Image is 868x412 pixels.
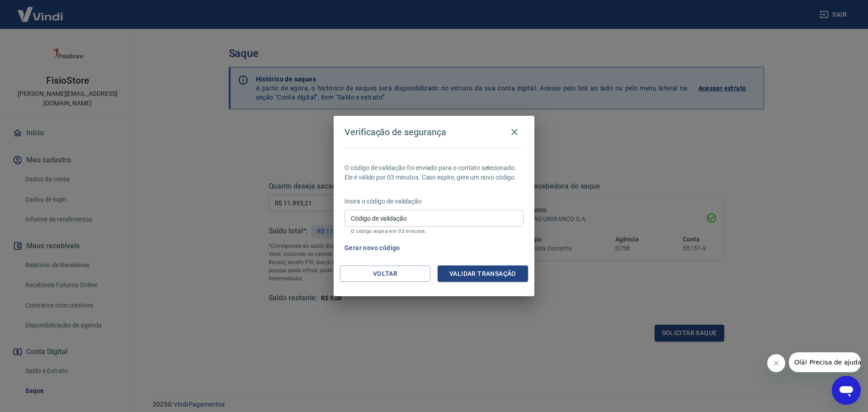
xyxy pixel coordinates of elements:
[832,376,861,405] iframe: Botão para abrir a janela de mensagens
[5,6,76,14] span: Olá! Precisa de ajuda?
[351,228,517,234] p: O código expira em 03 minutos.
[344,127,446,137] h4: Verificação de segurança
[344,197,524,206] p: Insira o código de validação
[767,354,785,372] iframe: Fechar mensagem
[341,240,404,256] button: Gerar novo código
[438,265,528,282] button: Validar transação
[789,352,861,372] iframe: Mensagem da empresa
[344,163,524,182] p: O código de validação foi enviado para o contato selecionado. Ele é válido por 03 minutos. Caso e...
[340,265,430,282] button: Voltar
